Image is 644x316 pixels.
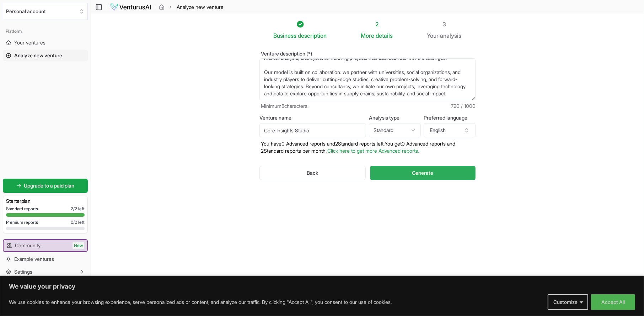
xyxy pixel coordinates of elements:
[71,220,85,225] span: 0 / 0 left
[3,37,88,48] a: Your ventures
[6,206,38,212] span: Standard reports
[15,242,41,249] span: Community
[369,115,421,120] label: Analysis type
[259,123,366,137] input: Optional venture name
[259,51,476,56] label: Venture description (*)
[361,31,375,40] span: More
[427,31,439,40] span: Your
[9,298,392,306] p: We use cookies to enhance your browsing experience, serve personalized ads or content, and analyz...
[177,4,224,11] span: Analyze new venture
[259,58,476,100] textarea: Core Insights Studio is an emerging research, innovation, and strategy company dedicated to gener...
[440,32,462,39] span: analysis
[370,166,476,180] button: Generate
[4,240,87,251] a: CommunityNew
[261,102,308,110] span: Minimum 8 characters.
[591,294,635,310] button: Accept All
[3,179,88,193] a: Upgrade to a paid plan
[9,282,635,291] p: We value your privacy
[14,39,45,46] span: Your ventures
[3,26,88,37] div: Platform
[3,266,88,278] button: Settings
[3,3,88,20] button: Select an organization
[71,206,85,212] span: 2 / 2 left
[376,32,393,39] span: details
[259,115,366,120] label: Venture name
[14,256,54,263] span: Example ventures
[3,253,88,265] a: Example ventures
[327,148,419,154] a: Click here to get more Advanced reports.
[14,52,62,59] span: Analyze new venture
[14,268,32,275] span: Settings
[424,115,476,120] label: Preferred language
[361,20,393,28] div: 2
[3,50,88,61] a: Analyze new venture
[159,4,224,11] nav: breadcrumb
[274,31,297,40] span: Business
[259,140,476,154] p: You have 0 Advanced reports and 2 Standard reports left. Y ou get 0 Advanced reports and 2 Standa...
[73,242,84,249] span: New
[451,102,476,110] span: 720 / 1000
[6,197,85,205] h3: Starter plan
[6,220,38,225] span: Premium reports
[259,166,366,180] button: Back
[548,294,588,310] button: Customize
[424,123,476,137] button: English
[298,32,327,39] span: description
[427,20,462,28] div: 3
[110,3,151,11] img: logo
[24,182,75,189] span: Upgrade to a paid plan
[412,169,433,177] span: Generate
